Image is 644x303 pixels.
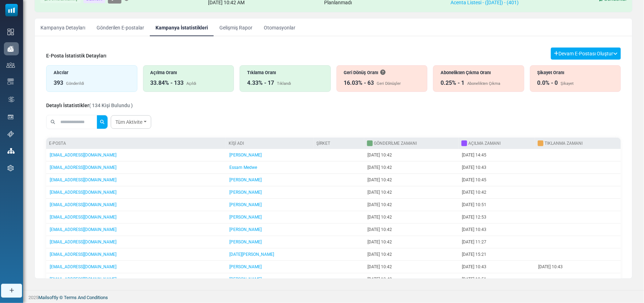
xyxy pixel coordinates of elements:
[229,277,262,282] a: [PERSON_NAME]
[344,69,420,76] div: Geri Dönüş Oranı
[364,273,459,286] td: [DATE] 10:42
[7,114,14,120] img: landing_pages.svg
[50,239,116,244] a: [EMAIL_ADDRESS][DOMAIN_NAME]
[49,141,66,146] a: E-posta
[467,81,501,87] div: Abonelikten Çıkma
[381,70,386,75] i: Bir e-posta alıcısına ulaşamadığında geri döner. Bu, dolu bir gelen kutusu nedeniyle geçici olara...
[229,264,262,269] a: [PERSON_NAME]
[7,78,14,85] img: email-templates-icon.svg
[459,273,535,286] td: [DATE] 10:51
[111,115,151,129] a: Tüm Aktivite
[459,161,535,174] td: [DATE] 10:43
[364,261,459,273] td: [DATE] 10:42
[50,227,116,232] a: [EMAIL_ADDRESS][DOMAIN_NAME]
[364,174,459,186] td: [DATE] 10:42
[50,264,116,269] a: [EMAIL_ADDRESS][DOMAIN_NAME]
[5,4,18,16] img: mailsoftly_icon_blue_white.svg
[344,79,374,87] div: 16.03% - 63
[151,79,184,87] div: 33.84% - 133
[6,62,15,67] img: contacts-icon.svg
[35,18,91,36] a: Kampanya Detayları
[151,69,227,76] div: Açılma Oranı
[459,224,535,236] td: [DATE] 10:43
[441,69,517,76] div: Abonelikten Çıkma Oranı
[537,69,614,76] div: Şikayet Oranı
[150,18,214,36] a: Kampanya İstatistikleri
[374,141,417,146] a: Gönderilme Zamanı
[50,202,116,207] a: [EMAIL_ADDRESS][DOMAIN_NAME]
[537,79,558,87] div: 0.0% - 0
[54,79,63,87] div: 393
[364,211,459,224] td: [DATE] 10:42
[64,295,108,300] a: Terms And Conditions
[50,153,116,158] a: [EMAIL_ADDRESS][DOMAIN_NAME]
[364,161,459,174] td: [DATE] 10:42
[364,224,459,236] td: [DATE] 10:42
[66,81,84,87] div: Gönderildi
[459,186,535,199] td: [DATE] 10:42
[364,248,459,261] td: [DATE] 10:42
[229,252,274,257] a: [DATE][PERSON_NAME]
[545,141,583,146] a: Tıklanma Zamanı
[229,141,244,146] a: Kişi Adı
[7,165,14,171] img: settings-icon.svg
[7,29,14,35] img: dashboard-icon.svg
[187,81,197,87] div: Açıldı
[551,48,621,60] button: Devam E-Postası Oluştur
[38,295,63,300] a: Mailsoftly ©
[364,186,459,199] td: [DATE] 10:42
[535,261,621,273] td: [DATE] 10:43
[50,177,116,182] a: [EMAIL_ADDRESS][DOMAIN_NAME]
[50,190,116,195] a: [EMAIL_ADDRESS][DOMAIN_NAME]
[54,69,130,76] div: Alıcılar
[229,227,262,232] a: [PERSON_NAME]
[7,95,15,104] img: workflow.svg
[214,18,258,36] a: Gelişmiş Rapor
[7,131,14,137] img: support-icon.svg
[229,190,262,195] a: [PERSON_NAME]
[229,239,262,244] a: [PERSON_NAME]
[377,81,401,87] div: Geri Dönüşler
[229,165,257,170] a: Essam Medwe
[459,236,535,248] td: [DATE] 11:27
[229,177,262,182] a: [PERSON_NAME]
[364,199,459,211] td: [DATE] 10:42
[364,149,459,161] td: [DATE] 10:42
[7,46,14,52] img: campaigns-icon-active.png
[247,69,323,76] div: Tıklama Oranı
[50,277,116,282] a: [EMAIL_ADDRESS][DOMAIN_NAME]
[229,153,262,158] a: [PERSON_NAME]
[459,199,535,211] td: [DATE] 10:51
[91,18,150,36] a: Gönderilen E-postalar
[50,165,116,170] a: [EMAIL_ADDRESS][DOMAIN_NAME]
[459,248,535,261] td: [DATE] 15:21
[364,236,459,248] td: [DATE] 10:42
[459,174,535,186] td: [DATE] 10:45
[64,295,108,300] span: translation missing: tr.layouts.footer.terms_and_conditions
[229,202,262,207] a: [PERSON_NAME]
[23,290,644,303] footer: 2025
[459,261,535,273] td: [DATE] 10:43
[459,211,535,224] td: [DATE] 12:53
[89,103,133,108] span: ( 134 Kişi Bulundu )
[46,102,133,109] div: Detaylı İstatistikler
[441,79,464,87] div: 0.25% - 1
[50,252,116,257] a: [EMAIL_ADDRESS][DOMAIN_NAME]
[277,81,291,87] div: Tıklandı
[247,79,274,87] div: 4.33% - 17
[50,215,116,220] a: [EMAIL_ADDRESS][DOMAIN_NAME]
[229,215,262,220] a: [PERSON_NAME]
[561,81,574,87] div: Şikayet
[46,52,107,60] div: E-Posta İstatistik Detayları
[317,141,331,146] a: Şirket
[469,141,501,146] a: Açılma Zamanı
[459,149,535,161] td: [DATE] 14:45
[258,18,301,36] a: Otomasyonlar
